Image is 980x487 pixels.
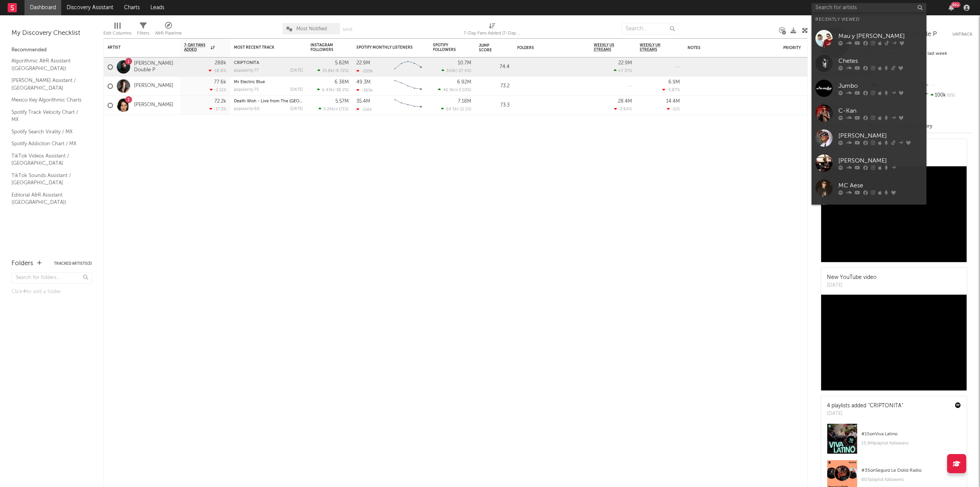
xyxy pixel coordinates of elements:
div: 7-Day Fans Added (7-Day Fans Added) [464,29,521,38]
span: 64.5k [446,107,457,112]
div: 607 playlist followers [861,475,961,484]
div: 6.38M [335,80,349,85]
a: Death Wish - Live from The [GEOGRAPHIC_DATA] [234,99,333,103]
div: -5.87 % [662,87,680,92]
a: [PERSON_NAME] [812,151,926,175]
div: Click to add a folder. [11,287,92,297]
a: C-Kan [812,101,926,126]
span: 6.43k [322,88,333,92]
div: Most Recent Track [234,45,291,50]
div: Jump Score [479,43,498,52]
a: [PERSON_NAME] Assistant / [GEOGRAPHIC_DATA] [11,76,84,92]
span: -9.72 % [334,69,348,73]
div: Folders [517,46,575,50]
div: C-Kan [838,106,923,115]
svg: Chart title [391,77,425,96]
div: Edit Columns [103,19,131,41]
div: [DATE] [290,88,303,92]
div: 15.6M playlist followers [861,439,961,448]
div: -116k [356,107,372,112]
a: Editorial A&R Assistant ([GEOGRAPHIC_DATA]) [11,191,84,207]
div: -2.11 % [210,87,226,92]
span: +3.03 % [456,88,470,92]
div: popularity: 60 [234,107,260,111]
span: -11.1 % [458,107,470,112]
button: Untrack [952,31,972,38]
div: [DATE] [290,107,303,111]
div: # 15 on Viva Latino [861,430,961,439]
div: Mau y [PERSON_NAME] [838,31,923,41]
div: -- [921,80,972,90]
div: 5.82M [335,61,349,66]
a: MC Aese [812,175,926,200]
a: #15onViva Latino15.6Mplaylist followers [821,423,967,460]
svg: Chart title [391,57,425,77]
a: "CRIPTONITA" [868,403,903,408]
div: -205k [356,69,373,74]
div: Instagram Followers [310,43,337,52]
div: 22.9M [618,61,632,66]
span: 25.8k [322,69,333,73]
div: [DATE] [827,282,877,289]
span: 0 % [946,93,955,98]
a: [PERSON_NAME] [812,200,926,225]
div: 7-Day Fans Added (7-Day Fans Added) [464,19,521,41]
div: Filters [137,19,149,41]
a: CRIPTONITA [234,61,259,65]
span: 5.24k [323,107,334,112]
div: 49.3M [356,80,371,85]
div: 28.4M [618,99,632,104]
button: Save [343,28,353,32]
div: MC Aese [838,181,923,190]
span: +171 % [335,107,348,112]
span: Most Notified [296,26,327,31]
div: 35.4M [356,99,370,104]
div: 100k [921,90,972,100]
input: Search for artists [812,3,926,13]
div: 6.92M [457,80,471,85]
div: Mr Electric Blue [234,80,303,84]
div: ( ) [317,87,349,92]
div: 73.2 [479,82,510,91]
span: 7-Day Fans Added [184,43,209,52]
svg: Chart title [391,96,425,115]
a: Jumbo [812,76,926,101]
button: 99+ [949,5,954,11]
a: [PERSON_NAME] [134,83,173,89]
div: 6.9M [668,80,680,85]
div: Spotify Followers [433,43,460,52]
div: -2.64 % [614,107,632,112]
div: 10.7M [458,61,471,66]
div: ( ) [317,68,349,73]
div: 99 + [951,2,960,8]
a: Algorithmic A&R Assistant ([GEOGRAPHIC_DATA]) [11,57,84,72]
div: # 35 on Seguro Le Dolió Radio [861,466,961,475]
div: 72.2k [214,99,226,104]
div: [DATE] [290,69,303,73]
input: Search... [621,23,679,34]
div: 14.4M [666,99,680,104]
div: -365k [356,88,373,93]
a: Chetes [812,51,926,76]
a: TikTok Sounds Assistant / [GEOGRAPHIC_DATA] [11,171,84,187]
span: 46.9k [443,88,454,92]
a: Spotify Addiction Chart / MX [11,139,84,148]
div: Filters [137,29,149,38]
div: 288k [215,61,226,66]
a: Spotify Search Virality / MX [11,128,84,136]
div: CRIPTONITA [234,61,303,65]
div: Recently Viewed [815,15,923,24]
div: -18.6 % [209,68,226,73]
div: Priority [783,46,814,50]
div: 4 playlists added [827,402,903,410]
div: Edit Columns [103,29,131,38]
div: A&R Pipeline [155,19,182,41]
div: My Discovery Checklist [11,29,92,38]
div: A&R Pipeline [155,29,182,38]
div: popularity: 75 [234,88,259,92]
div: 73.3 [479,101,510,110]
div: Folders [11,259,33,268]
div: Chetes [838,56,923,66]
a: [PERSON_NAME] [812,126,926,151]
div: -17.3 % [209,107,226,112]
